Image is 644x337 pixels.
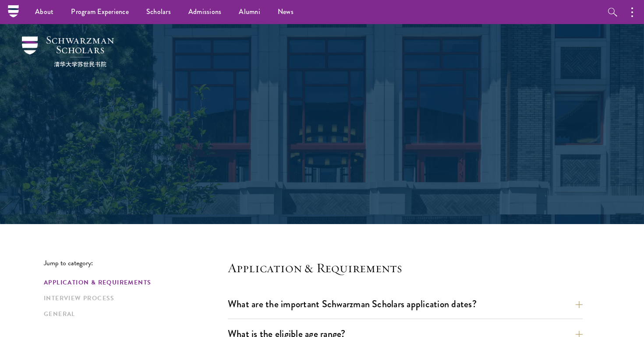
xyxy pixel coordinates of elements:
[44,278,223,287] a: Application & Requirements
[228,294,583,314] button: What are the important Schwarzman Scholars application dates?
[44,294,223,303] a: Interview Process
[22,36,114,67] img: Schwarzman Scholars
[44,259,228,267] p: Jump to category:
[228,259,583,277] h4: Application & Requirements
[44,309,223,319] a: General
